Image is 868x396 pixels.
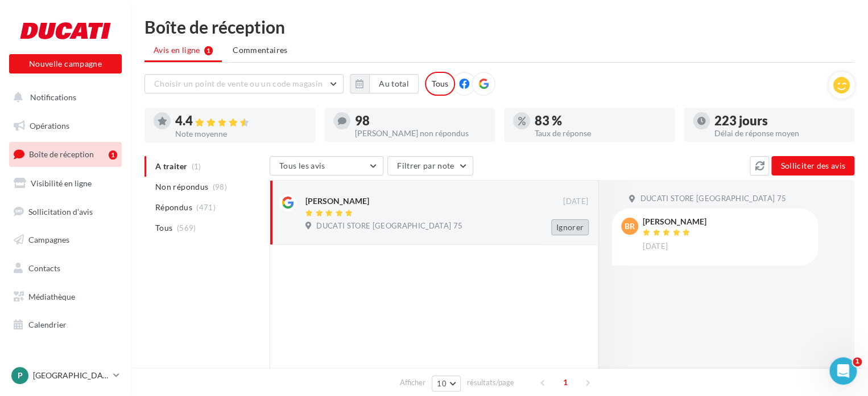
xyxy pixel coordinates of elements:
[7,172,124,195] a: Visibilité en ligne
[7,256,124,280] a: Contacts
[355,129,486,137] div: [PERSON_NAME] non répondus
[279,161,325,170] span: Tous les avis
[535,115,666,127] div: 83 %
[350,74,419,93] button: Au total
[28,206,93,216] span: Sollicitation d'avis
[305,195,369,207] div: [PERSON_NAME]
[467,377,514,388] span: résultats/page
[144,18,854,35] div: Boîte de réception
[196,203,216,212] span: (471)
[714,129,845,137] div: Délai de réponse moyen
[7,142,124,166] a: Boîte de réception1
[7,228,124,252] a: Campagnes
[270,156,383,175] button: Tous les avis
[643,242,668,252] span: [DATE]
[829,357,857,385] iframe: Intercom live chat
[714,115,845,127] div: 223 jours
[28,263,60,273] span: Contacts
[771,156,854,175] button: Solliciter des avis
[556,373,574,391] span: 1
[355,115,486,127] div: 98
[853,357,862,366] span: 1
[31,178,92,188] span: Visibilité en ligne
[551,219,589,235] button: Ignorer
[30,121,69,130] span: Opérations
[155,202,192,213] span: Répondus
[29,149,94,159] span: Boîte de réception
[9,54,122,74] button: Nouvelle campagne
[369,74,419,93] button: Au total
[175,115,306,128] div: 4.4
[7,85,119,109] button: Notifications
[640,194,786,204] span: DUCATI STORE [GEOGRAPHIC_DATA] 75
[425,72,455,96] div: Tous
[30,92,76,102] span: Notifications
[9,365,122,386] a: P [GEOGRAPHIC_DATA]
[316,221,462,231] span: DUCATI STORE [GEOGRAPHIC_DATA] 75
[109,150,117,160] div: 1
[7,313,124,337] a: Calendrier
[155,222,172,234] span: Tous
[625,221,635,232] span: Br
[155,181,208,193] span: Non répondus
[535,129,666,137] div: Taux de réponse
[563,197,588,207] span: [DATE]
[437,379,447,388] span: 10
[154,79,323,88] span: Choisir un point de vente ou un code magasin
[233,44,287,56] span: Commentaires
[7,285,124,309] a: Médiathèque
[432,375,461,391] button: 10
[387,156,473,175] button: Filtrer par note
[33,370,109,381] p: [GEOGRAPHIC_DATA]
[643,218,706,226] div: [PERSON_NAME]
[400,377,425,388] span: Afficher
[28,320,67,329] span: Calendrier
[177,223,196,232] span: (569)
[144,74,344,93] button: Choisir un point de vente ou un code magasin
[175,130,306,138] div: Note moyenne
[7,114,124,138] a: Opérations
[7,200,124,224] a: Sollicitation d'avis
[28,292,75,301] span: Médiathèque
[213,182,227,191] span: (98)
[28,235,69,244] span: Campagnes
[18,370,23,381] span: P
